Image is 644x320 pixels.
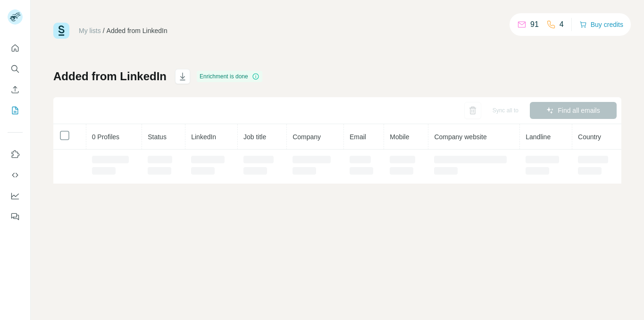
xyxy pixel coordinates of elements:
[8,60,23,77] button: Search
[579,18,623,31] button: Buy credits
[434,133,486,141] span: Company website
[8,81,23,98] button: Enrich CSV
[526,133,551,141] span: Landline
[8,102,23,119] button: My lists
[578,133,601,141] span: Country
[8,146,23,163] button: Use Surfe on LinkedIn
[107,26,167,35] div: Added from LinkedIn
[530,19,539,30] p: 91
[8,167,23,184] button: Use Surfe API
[293,133,321,141] span: Company
[350,133,366,141] span: Email
[243,133,266,141] span: Job title
[92,133,119,141] span: 0 Profiles
[191,133,216,141] span: LinkedIn
[8,187,23,204] button: Dashboard
[103,26,105,35] li: /
[53,69,167,84] h1: Added from LinkedIn
[197,71,262,82] div: Enrichment is done
[53,23,69,39] img: Surfe Logo
[8,40,23,57] button: Quick start
[79,27,101,34] a: My lists
[390,133,409,141] span: Mobile
[560,19,564,30] p: 4
[148,133,167,141] span: Status
[8,208,23,225] button: Feedback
